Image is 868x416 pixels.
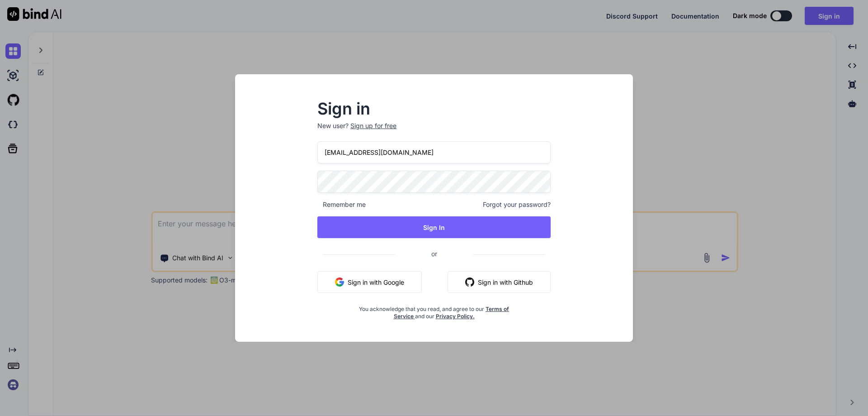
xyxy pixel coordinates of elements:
div: You acknowledge that you read, and agree to our and our [356,300,512,320]
img: google [335,277,344,287]
h2: Sign in [317,101,551,116]
img: github [465,277,474,287]
a: Privacy Policy. [436,313,475,320]
input: Login or Email [317,141,551,163]
span: Remember me [317,200,366,209]
a: Terms of Service [394,306,509,320]
button: Sign in with Google [317,271,422,293]
span: or [395,243,473,265]
button: Sign In [317,216,551,238]
span: Forgot your password? [483,200,551,209]
p: New user? [317,121,551,141]
div: Sign up for free [350,121,396,130]
button: Sign in with Github [448,271,551,293]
